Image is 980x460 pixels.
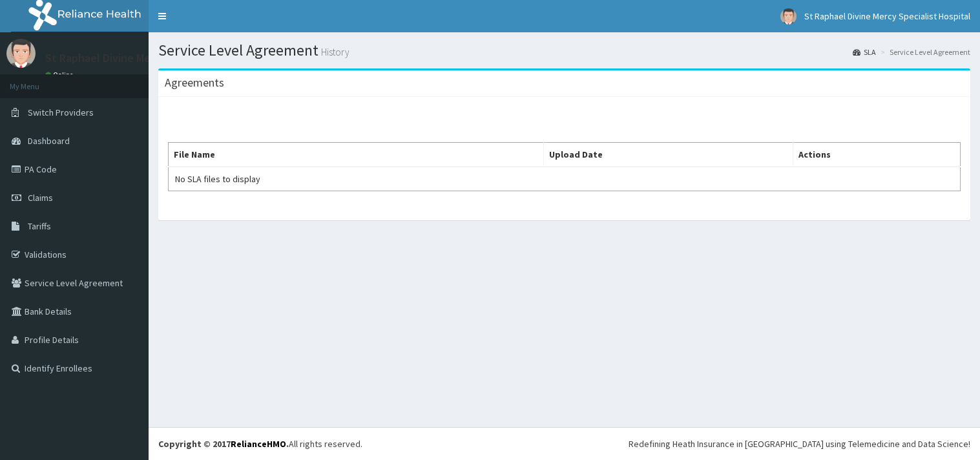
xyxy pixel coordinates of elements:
[45,52,264,64] p: St Raphael Divine Mercy Specialist Hospital
[231,438,286,450] a: RelianceHMO
[149,427,980,460] footer: All rights reserved.
[629,437,970,450] div: Redefining Heath Insurance in [GEOGRAPHIC_DATA] using Telemedicine and Data Science!
[804,10,970,22] span: St Raphael Divine Mercy Specialist Hospital
[165,77,224,89] h3: Agreements
[158,438,289,450] strong: Copyright © 2017 .
[28,135,70,147] span: Dashboard
[175,173,260,185] span: No SLA files to display
[877,47,970,57] li: Service Level Agreement
[28,107,94,118] span: Switch Providers
[28,192,53,204] span: Claims
[6,39,36,68] img: User Image
[28,220,51,232] span: Tariffs
[45,70,76,79] a: Online
[780,8,797,25] img: User Image
[853,47,876,57] a: SLA
[544,143,793,167] th: Upload Date
[793,143,961,167] th: Actions
[158,42,970,59] h1: Service Level Agreement
[169,143,544,167] th: File Name
[318,47,349,57] small: History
